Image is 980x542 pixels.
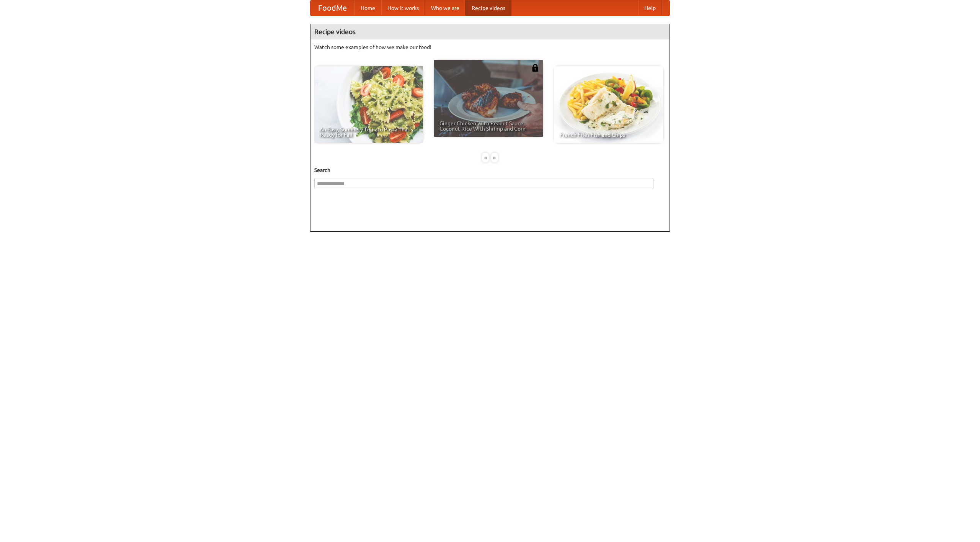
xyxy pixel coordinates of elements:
[314,66,423,143] a: An Easy, Summery Tomato Pasta That's Ready for Fall
[310,0,354,16] a: FoodMe
[560,132,658,138] span: French Fries Fish and Chips
[482,153,489,162] div: «
[320,127,418,138] span: An Easy, Summery Tomato Pasta That's Ready for Fall
[314,166,666,174] h5: Search
[354,0,381,16] a: Home
[531,64,539,72] img: 483408.png
[638,0,662,16] a: Help
[310,24,670,39] h4: Recipe videos
[314,43,666,51] p: Watch some examples of how we make our food!
[491,153,498,162] div: »
[425,0,465,16] a: Who we are
[381,0,425,16] a: How it works
[465,0,511,16] a: Recipe videos
[554,66,663,143] a: French Fries Fish and Chips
